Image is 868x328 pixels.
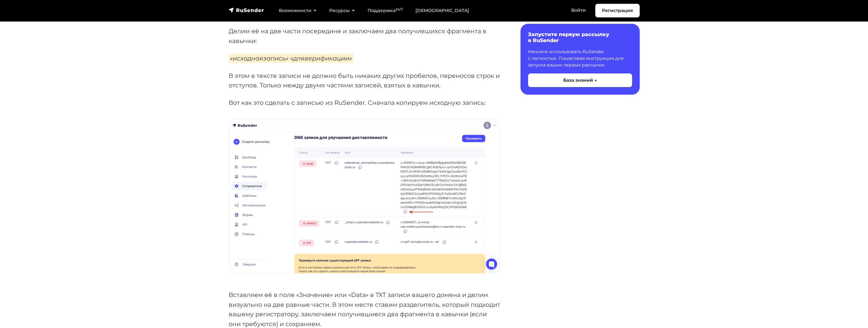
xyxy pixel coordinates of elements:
p: Вот как это сделать с записью из RuSender. Сначала копируем исходную запись: [229,98,500,108]
em: «исходнаязапись» «дляверификации» [229,54,353,63]
img: Управление записями домена [229,119,500,273]
a: Возможности [272,4,323,17]
a: [DEMOGRAPHIC_DATA] [409,4,475,17]
a: Ресурсы [323,4,361,17]
h6: Запустите первую рассылку в RuSender [528,31,632,43]
sup: 24/7 [395,7,403,11]
button: База знаний → [528,73,632,87]
p: Делим её на две части посередине и заключаем два получившихся фрагмента в кавычки: [229,26,500,46]
a: Поддержка24/7 [361,4,409,17]
a: Регистрация [595,4,640,17]
p: Начните использовать RuSender с легкостью. Пошаговая инструкция для запуска ваших первых рассылок. [528,48,632,68]
p: В этом в тексте записи не должно быть никаких других пробелов, переносов строк и отступов. Только... [229,71,500,90]
a: Войти [565,4,592,17]
a: Запустите первую рассылку в RuSender Начните использовать RuSender с легкостью. Пошаговая инструк... [520,24,640,95]
img: RuSender [229,7,264,13]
